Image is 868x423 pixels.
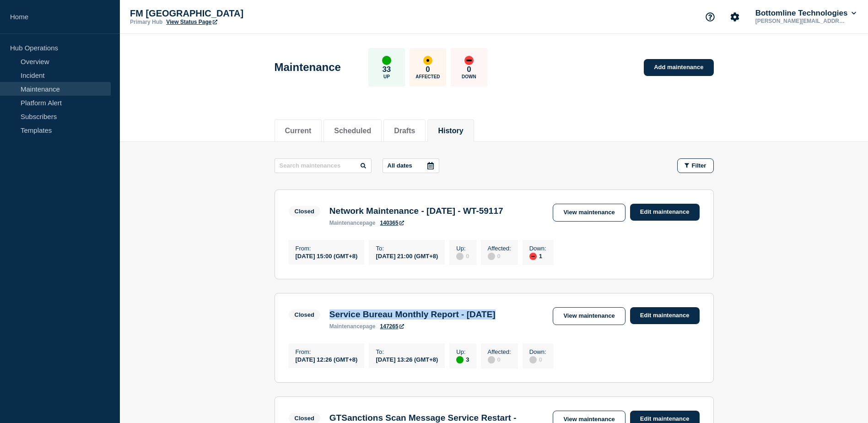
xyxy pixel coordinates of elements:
button: Filter [677,158,714,173]
a: Edit maintenance [630,307,700,324]
button: Account settings [725,7,744,27]
span: maintenance [329,323,363,330]
div: disabled [488,356,495,363]
p: page [329,220,376,226]
div: [DATE] 13:26 (GMT+8) [376,355,438,363]
p: FM [GEOGRAPHIC_DATA] [130,8,313,19]
p: Down [462,74,476,79]
p: Affected [415,74,440,79]
p: Primary Hub [130,19,162,25]
a: View maintenance [553,307,625,325]
button: All dates [383,158,439,173]
button: Support [701,7,720,27]
button: History [438,127,463,135]
p: Up : [456,245,469,252]
button: Drafts [394,127,415,135]
a: View maintenance [553,204,625,222]
p: To : [376,245,438,252]
div: Closed [295,311,314,318]
div: Closed [295,208,314,215]
div: disabled [529,356,537,363]
div: [DATE] 15:00 (GMT+8) [296,252,358,260]
p: To : [376,348,438,355]
p: Up : [456,348,469,355]
p: Up [383,74,390,79]
a: Edit maintenance [630,204,700,221]
h3: Service Bureau Monthly Report - [DATE] [329,309,496,320]
a: View Status Page [166,19,217,25]
button: Bottomline Technologies [754,9,858,18]
p: From : [296,245,358,252]
p: page [329,323,376,330]
div: up [382,56,391,65]
input: Search maintenances [275,158,372,173]
p: 0 [426,65,430,74]
button: Scheduled [334,127,371,135]
span: maintenance [329,220,363,226]
div: disabled [456,253,464,260]
span: Filter [692,162,706,169]
button: Current [285,127,312,135]
p: [PERSON_NAME][EMAIL_ADDRESS][PERSON_NAME][DOMAIN_NAME] [754,18,849,24]
p: From : [296,348,358,355]
p: Down : [529,245,546,252]
div: up [456,356,464,363]
div: [DATE] 21:00 (GMT+8) [376,252,438,260]
div: 0 [529,355,546,363]
h1: Maintenance [275,61,341,74]
div: down [529,253,537,260]
p: 0 [467,65,471,74]
a: 140365 [380,220,404,226]
div: Closed [295,415,314,422]
div: 0 [488,252,511,260]
h3: Network Maintenance - [DATE] - WT-59117 [329,206,503,216]
p: Affected : [488,348,511,355]
div: affected [423,56,432,65]
p: Down : [529,348,546,355]
div: down [464,56,474,65]
a: Add maintenance [644,59,713,76]
div: 3 [456,355,469,363]
p: All dates [388,162,412,169]
div: 0 [456,252,469,260]
p: Affected : [488,245,511,252]
div: [DATE] 12:26 (GMT+8) [296,355,358,363]
div: 1 [529,252,546,260]
a: 147265 [380,323,404,330]
div: 0 [488,355,511,363]
p: 33 [382,65,391,74]
div: disabled [488,253,495,260]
